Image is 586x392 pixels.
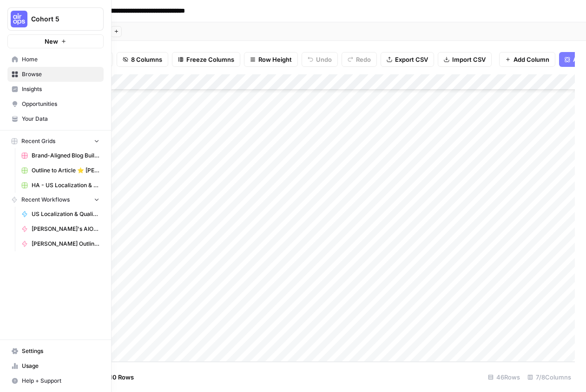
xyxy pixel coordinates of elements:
button: Help + Support [7,373,104,388]
span: Recent Workflows [21,196,70,204]
span: Freeze Columns [186,55,234,64]
span: [PERSON_NAME]'s AIO Snippet generator [32,225,99,233]
button: Import CSV [438,52,492,67]
div: 46 Rows [484,370,524,385]
a: [PERSON_NAME]'s AIO Snippet generator [17,222,104,236]
a: Your Data [7,111,104,126]
button: Recent Grids [7,134,104,148]
a: Settings [7,344,104,359]
span: Opportunities [22,100,99,108]
a: Browse [7,67,104,82]
a: Opportunities [7,97,104,111]
span: Add 10 Rows [97,372,134,382]
span: Brand-Aligned Blog Builder ([PERSON_NAME]) [32,151,99,160]
span: Undo [316,55,332,64]
span: Cohort 5 [31,14,87,24]
button: Redo [342,52,377,67]
span: Your Data [22,115,99,123]
span: Home [22,55,99,64]
button: Row Height [244,52,298,67]
div: 7/8 Columns [524,370,575,385]
a: [PERSON_NAME] Outline to Article ⭐️ [17,236,104,251]
a: Brand-Aligned Blog Builder ([PERSON_NAME]) [17,148,104,163]
span: New [45,37,58,46]
span: Outline to Article ⭐️ [PERSON_NAME] [32,166,99,175]
span: Settings [22,347,99,355]
span: Add Column [514,55,549,64]
button: Workspace: Cohort 5 [7,7,104,31]
button: New [7,34,104,48]
button: 8 Columns [117,52,168,67]
span: Insights [22,85,99,93]
a: Home [7,52,104,67]
span: [PERSON_NAME] Outline to Article ⭐️ [32,240,99,248]
a: US Localization & Quality Check [17,207,104,222]
img: Cohort 5 Logo [11,11,27,27]
span: Export CSV [395,55,428,64]
button: Recent Workflows [7,193,104,207]
span: HA - US Localization & Quality Check [32,181,99,189]
span: Redo [356,55,371,64]
span: Help + Support [22,377,99,385]
span: Browse [22,70,99,78]
span: US Localization & Quality Check [32,210,99,218]
span: Recent Grids [21,137,55,145]
a: Usage [7,359,104,373]
span: 8 Columns [131,55,162,64]
button: Export CSV [381,52,434,67]
span: Usage [22,362,99,370]
a: Outline to Article ⭐️ [PERSON_NAME] [17,163,104,178]
button: Add Column [499,52,555,67]
button: Undo [302,52,338,67]
a: Insights [7,82,104,97]
span: Row Height [258,55,292,64]
span: Import CSV [452,55,486,64]
a: HA - US Localization & Quality Check [17,178,104,193]
button: Freeze Columns [172,52,240,67]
